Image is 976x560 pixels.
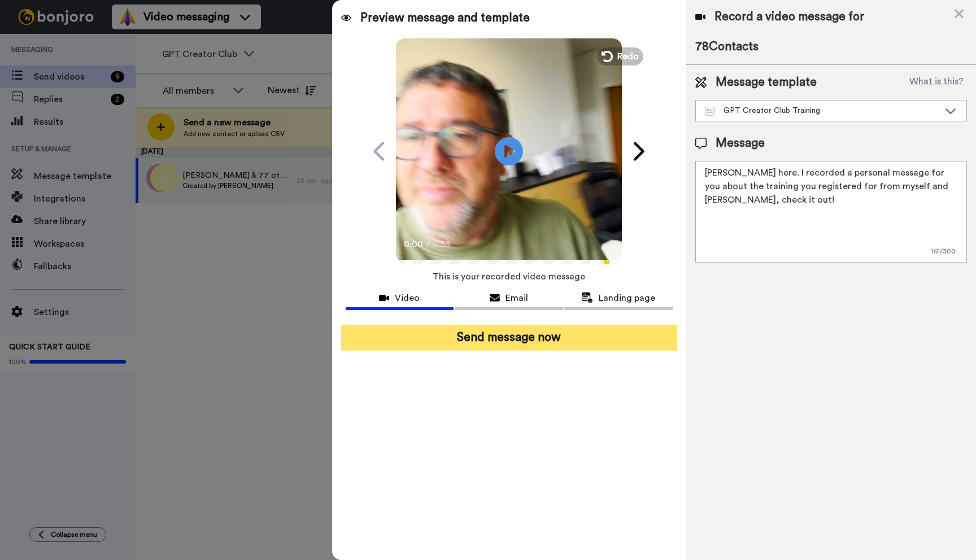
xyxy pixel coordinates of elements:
img: Message-temps.svg [705,107,714,116]
span: Message [716,135,765,152]
span: 0:00 [404,238,424,251]
span: Landing page [599,291,655,305]
span: Message template [716,74,817,91]
span: 0:53 [432,238,452,251]
textarea: [PERSON_NAME] here. I recorded a personal message for you about the training you registered for f... [695,161,967,262]
span: Video [395,291,420,305]
span: Email [506,291,528,305]
div: GPT Creator Club Training [705,105,939,116]
button: Send message now [341,325,677,351]
span: / [426,238,430,251]
button: What is this? [906,74,967,91]
span: This is your recorded video message [433,264,585,289]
